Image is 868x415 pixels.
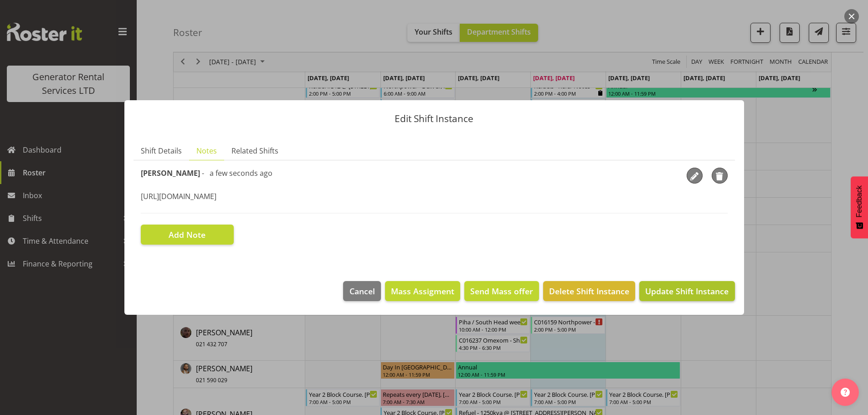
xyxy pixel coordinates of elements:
[134,114,735,123] p: Edit Shift Instance
[141,225,234,245] button: Add Note
[231,145,278,156] span: Related Shifts
[349,285,375,297] span: Cancel
[169,229,205,241] span: Add Note
[202,168,272,178] span: - a few seconds ago
[470,285,533,297] span: Send Mass offer
[543,281,635,301] button: Delete Shift Instance
[141,168,200,178] span: [PERSON_NAME]
[639,281,734,301] button: Update Shift Instance
[196,145,217,156] span: Notes
[391,285,454,297] span: Mass Assigment
[343,281,380,301] button: Cancel
[141,145,182,156] span: Shift Details
[841,388,850,397] img: help-xxl-2.png
[464,281,539,301] button: Send Mass offer
[385,281,460,301] button: Mass Assigment
[645,285,729,297] span: Update Shift Instance
[141,191,728,202] p: [URL][DOMAIN_NAME]
[851,176,868,238] button: Feedback - Show survey
[549,285,629,297] span: Delete Shift Instance
[855,185,863,217] span: Feedback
